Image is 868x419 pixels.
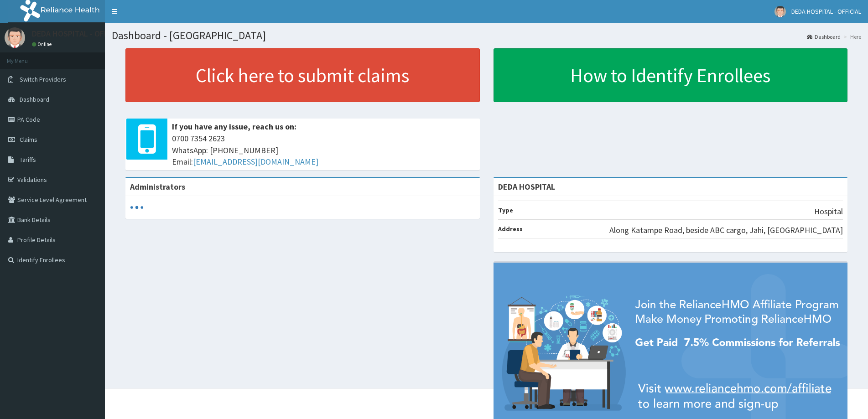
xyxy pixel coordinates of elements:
[842,33,861,41] li: Here
[807,33,841,41] a: Dashboard
[498,181,555,192] strong: DEDA HOSPITAL
[172,121,296,132] b: If you have any issue, reach us on:
[814,206,843,217] p: Hospital
[20,75,66,83] span: Switch Providers
[791,7,861,16] span: DEDA HOSPITAL - OFFICIAL
[5,27,25,48] img: User Image
[125,48,480,102] a: Click here to submit claims
[498,206,513,214] b: Type
[20,95,49,103] span: Dashboard
[193,156,318,167] a: [EMAIL_ADDRESS][DOMAIN_NAME]
[494,48,848,102] a: How to Identify Enrollees
[774,6,786,17] img: User Image
[112,30,861,41] h1: Dashboard - [GEOGRAPHIC_DATA]
[498,225,523,233] b: Address
[32,41,54,47] a: Online
[20,155,36,164] span: Tariffs
[130,181,185,192] b: Administrators
[32,30,126,38] p: DEDA HOSPITAL - OFFICIAL
[20,135,37,144] span: Claims
[172,133,475,168] span: 0700 7354 2623 WhatsApp: [PHONE_NUMBER] Email:
[130,201,144,214] svg: audio-loading
[609,224,843,236] p: Along Katampe Road, beside ABC cargo, Jahi, [GEOGRAPHIC_DATA]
